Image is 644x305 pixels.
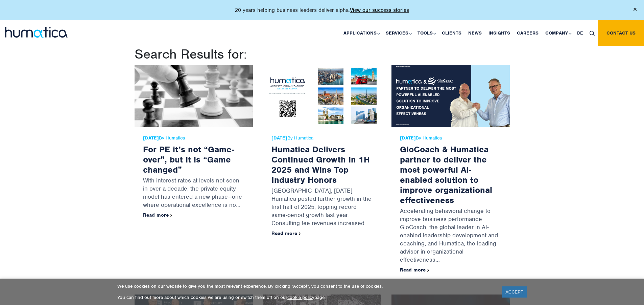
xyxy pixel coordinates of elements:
strong: [DATE] [271,135,287,141]
span: By Humatica [271,135,373,141]
strong: [DATE] [143,135,159,141]
p: We use cookies on our website to give you the most relevant experience. By clicking “Accept”, you... [117,283,494,289]
a: Contact us [598,20,644,46]
a: Read more [143,212,172,218]
a: Humatica Delivers Continued Growth in 1H 2025 and Wins Top Industry Honors [271,144,370,185]
a: Services [382,20,414,46]
img: For PE it’s not “Game-over”, but it is “Game changed” [135,65,253,127]
p: 20 years helping business leaders deliver alpha. [235,7,409,14]
a: Clients [438,20,465,46]
p: You can find out more about which cookies we are using or switch them off on our page. [117,295,494,300]
img: arrowicon [299,232,301,235]
a: Careers [514,20,542,46]
p: With interest rates at levels not seen in over a decade, the private equity model has entered a n... [143,175,244,212]
a: Company [542,20,574,46]
a: DE [574,20,586,46]
a: News [465,20,485,46]
img: GloCoach & Humatica partner to deliver the most powerful AI-enabled solution to improve organizat... [391,65,510,127]
img: search_icon [590,31,595,36]
img: arrowicon [427,269,429,272]
img: Humatica Delivers Continued Growth in 1H 2025 and Wins Top Industry Honors [263,65,381,127]
a: For PE it’s not “Game-over”, but it is “Game changed” [143,144,234,175]
h1: Search Results for: [135,46,510,62]
a: cookie policy [287,295,314,300]
span: DE [577,30,583,36]
a: View our success stories [350,7,409,14]
span: By Humatica [143,135,244,141]
img: logo [5,27,68,38]
a: Read more [400,267,429,273]
span: By Humatica [400,135,501,141]
img: arrowicon [170,214,172,217]
a: Insights [485,20,514,46]
strong: [DATE] [400,135,416,141]
p: Accelerating behavioral change to improve business performance GloCoach, the global leader in AI-... [400,205,501,267]
a: Tools [414,20,438,46]
a: GloCoach & Humatica partner to deliver the most powerful AI-enabled solution to improve organizat... [400,144,492,205]
a: Applications [340,20,382,46]
a: Read more [271,230,301,236]
p: [GEOGRAPHIC_DATA], [DATE] – Humatica posted further growth in the first half of 2025, topping rec... [271,185,373,231]
a: ACCEPT [502,286,527,298]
